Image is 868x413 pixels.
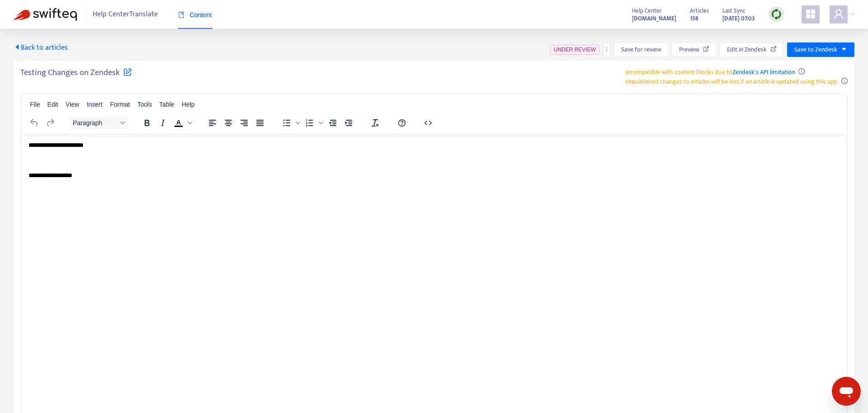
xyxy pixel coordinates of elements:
span: Help Center [632,6,662,16]
span: Save for review [621,45,661,55]
button: Decrease indent [325,117,340,129]
span: appstore [805,9,816,19]
div: Bullet list [279,117,302,129]
a: [DOMAIN_NAME] [632,13,676,23]
span: user [833,9,844,19]
span: File [30,101,40,108]
span: info-circle [798,68,805,75]
span: more [604,46,610,52]
span: Articles [690,6,709,16]
span: Table [159,101,174,108]
span: Back to articles [14,42,68,54]
span: Paragraph [73,119,117,127]
span: Preview [679,45,699,55]
span: View [66,101,79,108]
span: caret-down [841,46,847,52]
button: Align right [236,117,252,129]
img: Swifteq [14,8,77,21]
span: book [178,12,184,18]
span: Edit [47,101,58,108]
span: info-circle [841,78,848,84]
strong: [DATE] 07:03 [722,14,755,23]
span: Edit in Zendesk [727,45,767,55]
button: Redo [42,117,58,129]
iframe: Button to launch messaging window [832,377,861,406]
button: more [603,42,610,57]
button: Justify [252,117,268,129]
span: Unpublished changes to articles will be lost if an article is updated using this app. [625,76,838,87]
button: Undo [27,117,42,129]
button: Block Paragraph [69,117,128,129]
button: Increase indent [341,117,356,129]
button: Italic [155,117,170,129]
button: Save to Zendeskcaret-down [787,42,854,57]
a: Zendesk's API limitation [732,67,795,77]
strong: [DOMAIN_NAME] [632,14,676,23]
div: Text color Black [171,117,193,129]
span: Format [110,101,130,108]
h5: Testing Changes on Zendesk [20,67,132,83]
span: Help [182,101,195,108]
span: caret-left [14,43,21,51]
button: Align center [221,117,236,129]
span: Insert [87,101,103,108]
span: Help Center Translate [93,6,158,23]
div: Numbered list [302,117,325,129]
button: Help [394,117,410,129]
span: Last Sync [722,6,745,16]
span: Tools [137,101,152,108]
img: sync.dc5367851b00ba804db3.png [771,9,782,20]
span: Save to Zendesk [794,45,837,55]
button: Bold [139,117,155,129]
button: Preview [672,42,717,57]
span: Content [178,11,212,19]
button: Save for review [614,42,669,57]
button: Edit in Zendesk [720,42,784,57]
span: UNDER REVIEW [554,47,596,53]
button: Clear formatting [368,117,383,129]
strong: 158 [690,14,698,23]
button: Align left [205,117,220,129]
span: Incompatible with content blocks due to [625,67,795,77]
